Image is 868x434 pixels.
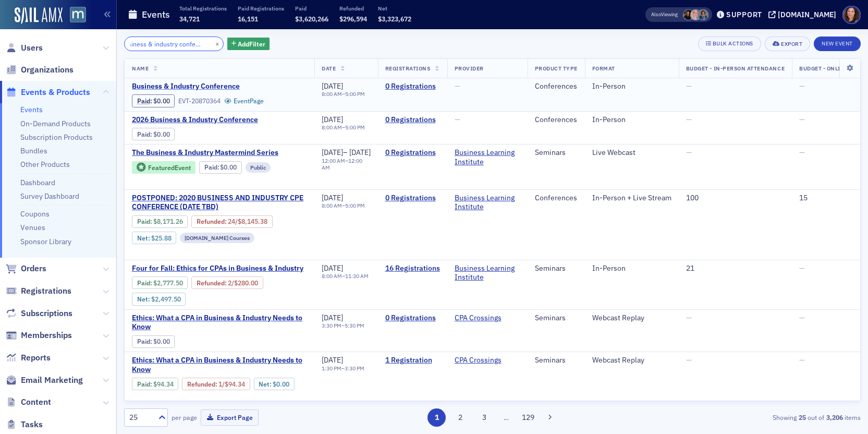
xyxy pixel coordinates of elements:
[345,365,364,372] time: 3:30 PM
[179,15,200,23] span: 34,721
[21,330,72,341] span: Memberships
[137,295,151,303] span: Net :
[21,87,90,98] span: Events & Products
[153,130,170,138] span: $0.00
[132,293,186,305] div: Net: $249750
[322,202,365,209] div: –
[70,7,86,23] img: SailAMX
[137,218,153,225] span: :
[349,148,371,157] span: [DATE]
[322,272,342,280] time: 8:00 AM
[592,314,671,323] div: Webcast Replay
[345,90,365,98] time: 5:00 PM
[535,65,578,72] span: Product Type
[339,5,367,12] p: Refunded
[455,356,520,365] span: CPA Crossings
[132,115,307,125] a: 2026 Business & Industry Conference
[713,41,753,46] div: Bulk Actions
[234,279,258,287] span: $280.00
[15,7,63,24] a: SailAMX
[132,94,175,107] div: Paid: 0 - $0
[132,148,307,158] span: The Business & Industry Mastermind Series
[20,105,43,114] a: Events
[204,163,217,171] a: Paid
[246,162,271,173] div: Public
[204,163,221,171] span: :
[137,279,150,287] a: Paid
[20,132,93,142] a: Subscription Products
[132,161,195,174] div: Featured Event
[455,194,520,212] span: Business Learning Institute
[799,355,805,365] span: —
[592,194,671,203] div: In-Person + Live Stream
[322,193,343,202] span: [DATE]
[385,115,440,125] a: 0 Registrations
[519,408,537,427] button: 129
[20,119,91,128] a: On-Demand Products
[765,37,810,51] button: Export
[6,419,43,430] a: Tasks
[698,37,761,51] button: Bulk Actions
[475,408,493,427] button: 3
[322,157,345,164] time: 12:00 AM
[225,380,245,388] span: $94.34
[322,115,343,124] span: [DATE]
[683,9,694,20] span: Lauren McDonough
[124,37,224,51] input: Search…
[768,11,840,18] button: [DOMAIN_NAME]
[132,356,307,374] span: Ethics: What a CPA in Business & Industry Needs to Know
[220,163,237,171] span: $0.00
[686,313,692,322] span: —
[455,356,502,365] a: CPA Crossings
[592,65,615,72] span: Format
[132,215,188,228] div: Paid: 2 - $817126
[322,355,343,365] span: [DATE]
[455,314,502,323] a: CPA Crossings
[227,38,270,51] button: AddFilter
[451,408,470,427] button: 2
[6,285,71,297] a: Registrations
[322,365,364,372] div: –
[797,413,808,422] strong: 25
[224,97,264,105] a: EventPage
[322,263,343,273] span: [DATE]
[20,209,50,219] a: Coupons
[199,161,242,174] div: Paid: 0 - $0
[21,263,46,274] span: Orders
[238,5,284,12] p: Paid Registrations
[592,82,671,91] div: In-Person
[148,165,191,171] div: Featured Event
[322,148,343,157] span: [DATE]
[132,276,188,289] div: Paid: 16 - $277750
[137,380,153,388] span: :
[132,82,307,91] span: Business & Industry Conference
[201,409,259,426] button: Export Page
[535,115,578,125] div: Conferences
[385,356,440,365] a: 1 Registration
[259,380,273,388] span: Net :
[698,9,708,20] span: Chris Dougherty
[799,148,805,157] span: —
[153,279,183,287] span: $2,777.50
[132,65,149,72] span: Name
[132,378,178,390] div: Paid: 0 - $9434
[213,39,222,48] button: ×
[63,7,86,25] a: View Homepage
[137,279,153,287] span: :
[686,148,692,157] span: —
[385,314,440,323] a: 0 Registrations
[197,218,225,225] a: Refunded
[20,160,70,169] a: Other Products
[535,314,578,323] div: Seminars
[132,264,307,273] a: Four for Fall: Ethics for CPAs in Business & Industry
[197,279,228,287] span: :
[132,194,307,212] a: POSTPONED: 2020 BUSINESS AND INDUSTRY CPE CONFERENCE (DATE TBD)
[455,264,520,282] a: Business Learning Institute
[686,115,692,124] span: —
[778,10,836,19] div: [DOMAIN_NAME]
[535,148,578,158] div: Seminars
[132,314,307,332] a: Ethics: What a CPA in Business & Industry Needs to Know
[187,380,215,388] a: Refunded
